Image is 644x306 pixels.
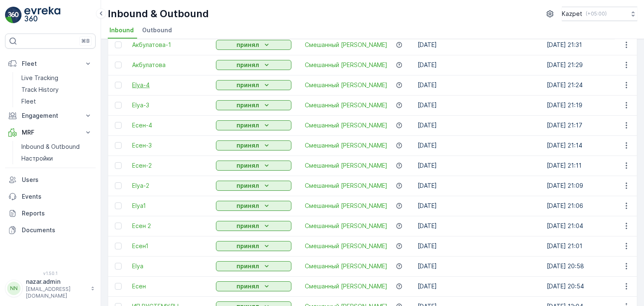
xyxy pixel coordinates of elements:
[216,80,291,90] button: принял
[132,182,208,190] a: Elya-2
[216,261,291,271] button: принял
[305,161,387,170] a: Смешанный ПЭТ
[305,262,387,270] a: Смешанный ПЭТ
[413,75,543,95] td: [DATE]
[18,96,96,107] a: Fleet
[305,182,387,190] span: Смешанный [PERSON_NAME]
[115,223,122,229] div: Toggle Row Selected
[22,176,92,184] p: Users
[305,242,387,250] span: Смешанный [PERSON_NAME]
[413,176,543,196] td: [DATE]
[132,161,208,170] span: Есен-2
[21,154,53,163] p: Настройки
[115,122,122,129] div: Toggle Row Selected
[132,101,208,109] span: Elya-3
[305,101,387,109] a: Смешанный ПЭТ
[132,61,208,69] span: Акбулатова
[132,141,208,150] span: Есен-3
[562,10,582,18] p: Kazpet
[305,41,387,49] a: Смешанный ПЭТ
[18,153,96,164] a: Настройки
[413,156,543,176] td: [DATE]
[305,101,387,109] span: Смешанный [PERSON_NAME]
[216,100,291,110] button: принял
[115,182,122,189] div: Toggle Row Selected
[22,60,79,68] p: Fleet
[7,282,21,295] div: NN
[21,74,58,82] p: Live Tracking
[236,262,259,270] p: принял
[236,161,259,170] p: принял
[22,128,79,137] p: MRF
[216,281,291,291] button: принял
[5,107,96,124] button: Engagement
[132,41,208,49] span: Акбулатова-1
[305,141,387,150] a: Смешанный ПЭТ
[305,81,387,89] a: Смешанный ПЭТ
[22,209,92,218] p: Reports
[236,182,259,190] p: принял
[5,55,96,72] button: Fleet
[26,286,86,299] p: [EMAIL_ADDRESS][DOMAIN_NAME]
[305,61,387,69] a: Смешанный ПЭТ
[132,282,208,290] a: Есен
[115,243,122,249] div: Toggle Row Selected
[22,112,79,120] p: Engagement
[22,226,92,234] p: Documents
[413,115,543,135] td: [DATE]
[305,282,387,290] span: Смешанный [PERSON_NAME]
[132,262,208,270] a: Elya
[236,242,259,250] p: принял
[413,216,543,236] td: [DATE]
[5,277,96,299] button: NNnazar.admin[EMAIL_ADDRESS][DOMAIN_NAME]
[236,101,259,109] p: принял
[305,242,387,250] a: Смешанный ПЭТ
[216,60,291,70] button: принял
[413,95,543,115] td: [DATE]
[413,276,543,296] td: [DATE]
[413,135,543,156] td: [DATE]
[216,201,291,211] button: принял
[305,202,387,210] span: Смешанный [PERSON_NAME]
[142,26,172,34] span: Outbound
[5,188,96,205] a: Events
[305,222,387,230] span: Смешанный [PERSON_NAME]
[305,282,387,290] a: Смешанный ПЭТ
[413,55,543,75] td: [DATE]
[236,81,259,89] p: принял
[305,182,387,190] a: Смешанный ПЭТ
[132,242,208,250] a: Есен1
[305,202,387,210] a: Смешанный ПЭТ
[132,81,208,89] span: Elya-4
[21,86,59,94] p: Track History
[236,41,259,49] p: принял
[5,271,96,276] span: v 1.50.1
[305,81,387,89] span: Смешанный [PERSON_NAME]
[132,222,208,230] span: Есен 2
[21,143,80,151] p: Inbound & Outbound
[216,181,291,191] button: принял
[115,142,122,149] div: Toggle Row Selected
[586,10,607,17] p: ( +05:00 )
[413,35,543,55] td: [DATE]
[5,171,96,188] a: Users
[18,84,96,96] a: Track History
[413,196,543,216] td: [DATE]
[305,61,387,69] span: Смешанный [PERSON_NAME]
[236,202,259,210] p: принял
[115,102,122,109] div: Toggle Row Selected
[26,277,86,286] p: nazar.admin
[305,161,387,170] span: Смешанный [PERSON_NAME]
[216,161,291,171] button: принял
[216,140,291,150] button: принял
[132,202,208,210] a: Elya1
[216,40,291,50] button: принял
[562,7,637,21] button: Kazpet(+05:00)
[236,141,259,150] p: принял
[115,202,122,209] div: Toggle Row Selected
[305,121,387,130] a: Смешанный ПЭТ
